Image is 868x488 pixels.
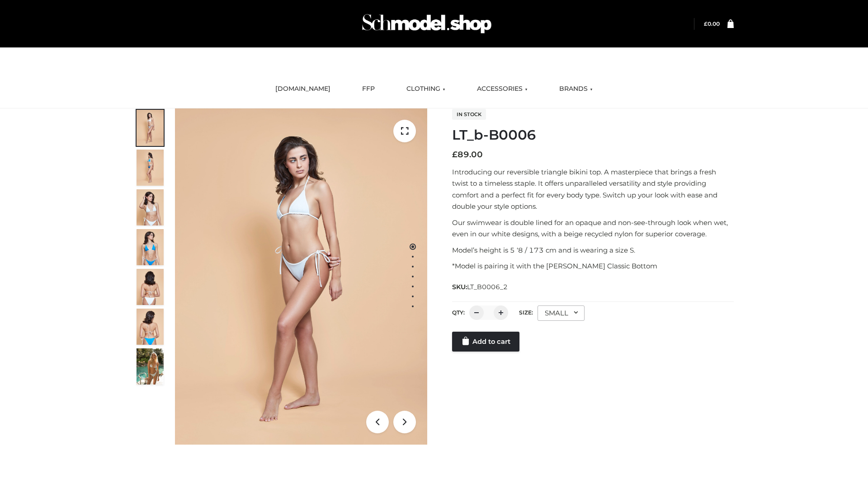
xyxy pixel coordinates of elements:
[452,332,519,352] a: Add to cart
[452,282,509,292] span: SKU:
[467,283,508,291] span: LT_B0006_2
[452,309,465,316] label: QTY:
[137,110,164,146] img: ArielClassicBikiniTop_CloudNine_AzureSky_OW114ECO_1-scaled.jpg
[355,79,382,99] a: FFP
[137,229,164,265] img: ArielClassicBikiniTop_CloudNine_AzureSky_OW114ECO_4-scaled.jpg
[452,217,734,240] p: Our swimwear is double lined for an opaque and non-see-through look when wet, even in our white d...
[452,244,734,256] p: Model’s height is 5 ‘8 / 173 cm and is wearing a size S.
[470,79,534,99] a: ACCESSORIES
[137,150,164,186] img: ArielClassicBikiniTop_CloudNine_AzureSky_OW114ECO_2-scaled.jpg
[452,260,734,272] p: *Model is pairing it with the [PERSON_NAME] Classic Bottom
[175,108,427,445] img: LT_b-B0006
[137,309,164,345] img: ArielClassicBikiniTop_CloudNine_AzureSky_OW114ECO_8-scaled.jpg
[452,127,734,143] h1: LT_b-B0006
[452,150,483,160] bdi: 89.00
[704,20,708,27] span: £
[400,79,452,99] a: CLOTHING
[269,79,337,99] a: [DOMAIN_NAME]
[359,6,495,42] img: Schmodel Admin 964
[452,150,458,160] span: £
[704,20,720,27] bdi: 0.00
[519,309,533,316] label: Size:
[552,79,599,99] a: BRANDS
[137,348,164,385] img: Arieltop_CloudNine_AzureSky2.jpg
[704,20,720,27] a: £0.00
[137,269,164,305] img: ArielClassicBikiniTop_CloudNine_AzureSky_OW114ECO_7-scaled.jpg
[538,305,585,321] div: SMALL
[452,109,486,120] span: In stock
[137,189,164,225] img: ArielClassicBikiniTop_CloudNine_AzureSky_OW114ECO_3-scaled.jpg
[452,166,734,212] p: Introducing our reversible triangle bikini top. A masterpiece that brings a fresh twist to a time...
